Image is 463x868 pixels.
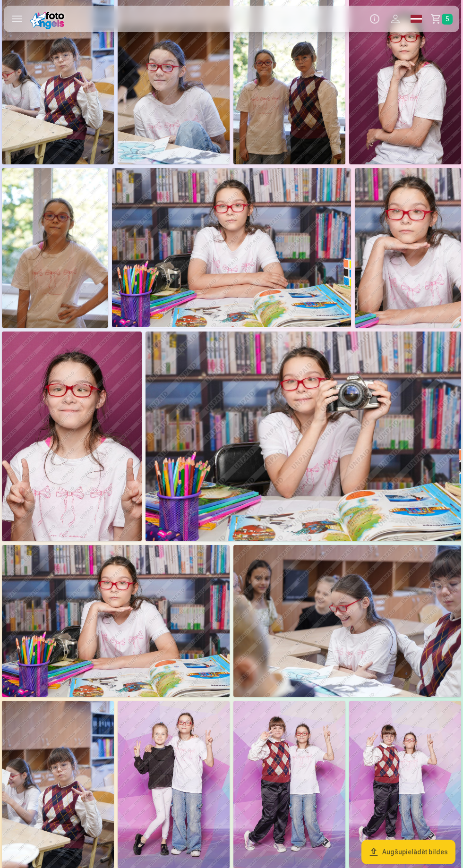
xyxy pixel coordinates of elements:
button: Augšupielādēt bildes [361,840,455,864]
button: Info [364,6,385,32]
button: Profils [385,6,406,32]
a: Global [406,6,427,32]
img: /fa1 [30,9,68,29]
a: Grozs5 [427,6,459,32]
span: 5 [442,14,453,25]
